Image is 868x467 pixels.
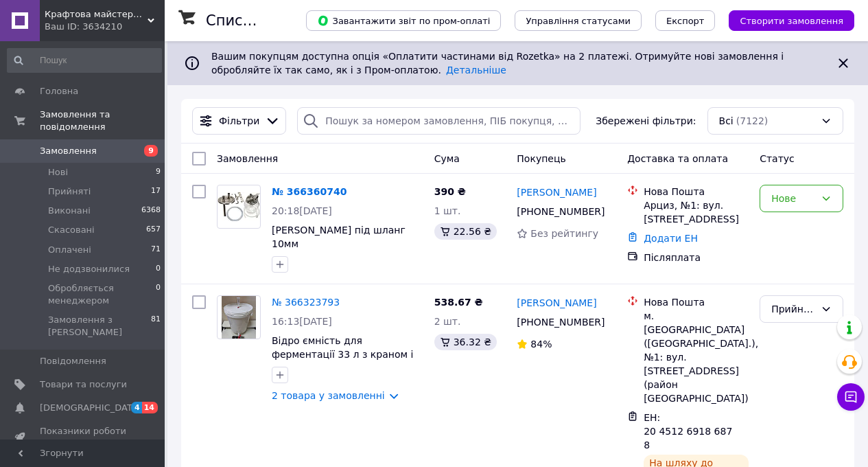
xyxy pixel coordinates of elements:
div: [PHONE_NUMBER] [514,202,605,221]
span: ЕН: 20 4512 6918 6878 [644,412,732,451]
span: Замовлення та повідомлення [40,109,165,133]
a: 2 товара у замовленні [272,390,385,401]
a: Фото товару [217,185,261,229]
span: Головна [40,85,78,98]
span: (7122) [736,115,769,126]
span: 0 [156,263,161,275]
span: 16:13[DATE] [272,316,332,327]
span: 14 [142,402,158,413]
a: Фото товару [217,295,261,339]
div: Нове [771,191,815,206]
div: Арциз, №1: вул. [STREET_ADDRESS] [644,198,749,226]
span: Без рейтингу [530,228,598,239]
span: Виконані [48,205,91,217]
div: Нова Пошта [644,185,749,198]
div: м. [GEOGRAPHIC_DATA] ([GEOGRAPHIC_DATA].), №1: вул. [STREET_ADDRESS] (район [GEOGRAPHIC_DATA]) [644,309,749,405]
button: Завантажити звіт по пром-оплаті [306,10,501,31]
span: 2 шт. [434,316,461,327]
button: Управління статусами [515,10,642,31]
img: Фото товару [222,296,257,339]
img: Фото товару [218,192,260,222]
div: 36.32 ₴ [434,334,497,350]
span: 390 ₴ [434,186,466,197]
input: Пошук [7,48,162,73]
span: Замовлення з [PERSON_NAME] [48,314,151,339]
a: № 366360740 [272,186,347,197]
span: 20:18[DATE] [272,205,332,216]
span: Не додзвонилися [48,263,130,275]
a: № 366323793 [272,297,340,308]
div: Прийнято [771,301,815,317]
span: Замовлення [40,145,97,157]
span: Прийняті [48,185,91,198]
span: Оплачені [48,244,91,256]
span: Товари та послуги [40,378,127,391]
a: Додати ЕН [644,233,698,244]
span: Нові [48,166,68,179]
span: Статус [760,153,795,164]
div: Післяплата [644,251,749,264]
div: 22.56 ₴ [434,223,497,240]
span: Доставка та оплата [627,153,728,164]
span: Показники роботи компанії [40,425,127,450]
a: [PERSON_NAME] [517,296,596,310]
a: Створити замовлення [715,14,854,25]
button: Чат з покупцем [837,383,865,411]
a: [PERSON_NAME] під шланг 10мм [272,225,406,249]
div: [PHONE_NUMBER] [514,312,605,332]
span: Управління статусами [526,16,631,26]
button: Експорт [655,10,716,31]
span: 81 [151,314,161,339]
a: [PERSON_NAME] [517,185,596,199]
span: Крафтова майстерня напоїв [45,8,148,21]
span: 17 [151,185,161,198]
span: 6368 [141,205,161,217]
span: Повідомлення [40,355,106,367]
h1: Список замовлень [206,12,345,29]
span: Cума [434,153,460,164]
span: 84% [530,339,552,350]
span: 9 [144,145,158,157]
span: 0 [156,282,161,307]
span: Всі [719,114,734,128]
span: Збережені фільтри: [596,114,696,128]
div: Нова Пошта [644,295,749,309]
span: 4 [131,402,142,413]
button: Створити замовлення [729,10,854,31]
span: Вашим покупцям доступна опція «Оплатити частинами від Rozetka» на 2 платежі. Отримуйте нові замов... [211,51,784,76]
span: Експорт [666,16,705,26]
span: Фільтри [219,114,259,128]
span: 1 шт. [434,205,461,216]
span: Покупець [517,153,565,164]
input: Пошук за номером замовлення, ПІБ покупця, номером телефону, Email, номером накладної [297,107,580,135]
a: Відро ємність для ферментації 33 л з краном і гідрозатвором [272,335,413,374]
a: Детальніше [446,65,506,76]
span: Завантажити звіт по пром-оплаті [317,14,490,27]
span: [DEMOGRAPHIC_DATA] [40,402,141,414]
span: 657 [146,224,161,236]
span: 538.67 ₴ [434,297,483,308]
span: Обробляється менеджером [48,282,156,307]
span: 9 [156,166,161,179]
span: 71 [151,244,161,256]
span: Скасовані [48,224,95,236]
div: Ваш ID: 3634210 [45,21,165,33]
span: Замовлення [217,153,278,164]
span: Створити замовлення [740,16,843,26]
